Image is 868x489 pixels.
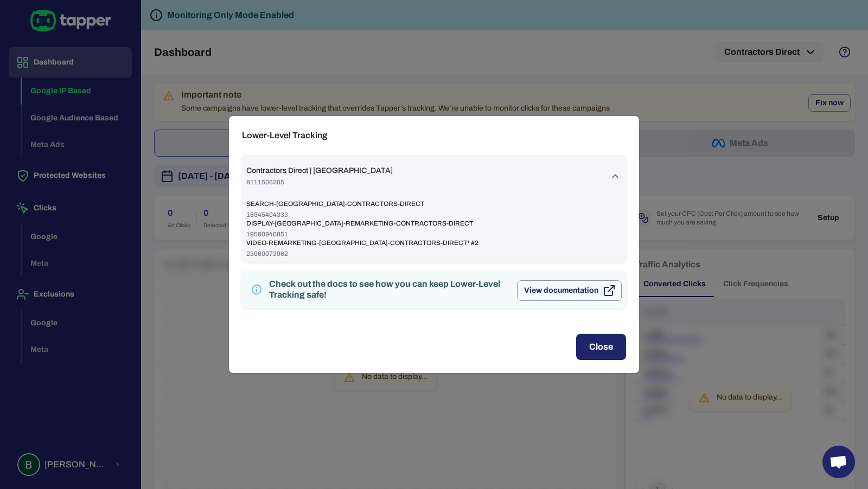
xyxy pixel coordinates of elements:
[246,219,622,228] span: DISPLAY-[GEOGRAPHIC_DATA]-REMARKETING-CONTRACTORS-DIRECT
[246,166,393,176] span: Contractors Direct | [GEOGRAPHIC_DATA]
[576,334,626,360] button: Close
[246,178,393,186] span: 8111506205
[246,249,622,258] span: 23069073962
[517,280,622,301] button: View documentation
[246,200,622,208] span: SEARCH-[GEOGRAPHIC_DATA]-CONTRACTORS-DIRECT
[246,239,622,247] span: VIDEO-REMARKETING-[GEOGRAPHIC_DATA]-CONTRACTORS-DIRECT* #2
[229,116,639,155] h2: Lower-Level Tracking
[269,279,508,300] div: Check out the docs to see how you can keep Lower-Level Tracking safe!
[822,446,855,478] div: Open chat
[246,210,622,219] span: 18945404333
[246,230,622,239] span: 19580946851
[242,155,626,197] div: Contractors Direct | [GEOGRAPHIC_DATA]8111506205
[242,197,626,262] div: Contractors Direct | [GEOGRAPHIC_DATA]8111506205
